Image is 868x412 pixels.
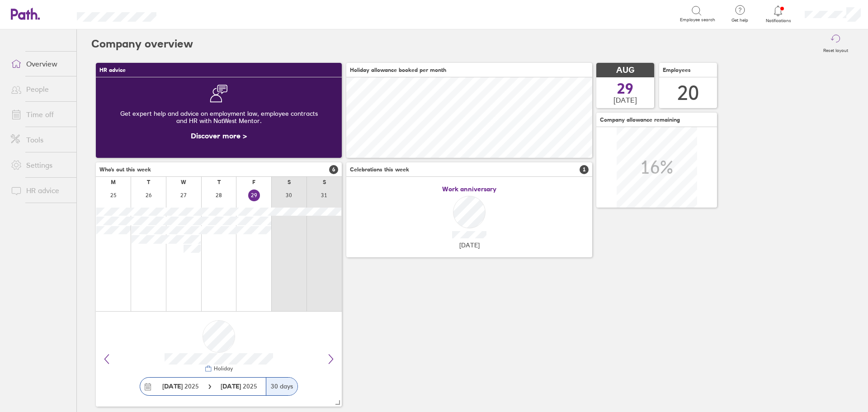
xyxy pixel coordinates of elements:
div: T [217,179,221,185]
span: 2025 [221,383,257,390]
a: Discover more > [191,131,247,140]
div: Search [181,9,204,18]
div: W [181,179,186,185]
span: Who's out this week [99,166,151,173]
span: Holiday allowance booked per month [350,67,446,73]
div: F [252,179,255,185]
span: Company allowance remaining [600,117,680,123]
span: [DATE] [459,242,480,249]
span: 2025 [162,383,199,390]
h2: Company overview [91,29,193,58]
a: HR advice [4,181,76,199]
span: 29 [617,81,633,96]
div: S [323,179,326,185]
div: Holiday [212,365,233,372]
span: Employees [663,67,691,73]
a: People [4,80,76,98]
a: Overview [4,55,76,73]
span: Notifications [764,18,793,24]
span: Work anniversary [442,185,496,193]
div: Get expert help and advice on employment law, employee contracts and HR with NatWest Mentor. [103,103,335,132]
span: HR advice [99,67,126,73]
button: Reset layout [818,29,854,58]
span: Employee search [680,17,715,23]
span: 6 [329,165,338,174]
span: [DATE] [613,96,637,104]
div: 30 days [266,378,297,395]
span: Celebrations this week [350,166,409,173]
div: T [147,179,150,185]
strong: [DATE] [162,382,183,390]
strong: [DATE] [221,382,243,390]
div: M [111,179,116,185]
a: Notifications [764,5,793,24]
span: Get help [725,18,755,23]
a: Time off [4,105,76,123]
a: Settings [4,156,76,174]
a: Tools [4,131,76,149]
label: Reset layout [818,45,854,53]
div: 20 [677,81,699,104]
span: 1 [580,165,589,174]
span: AUG [616,66,634,75]
div: S [288,179,291,185]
